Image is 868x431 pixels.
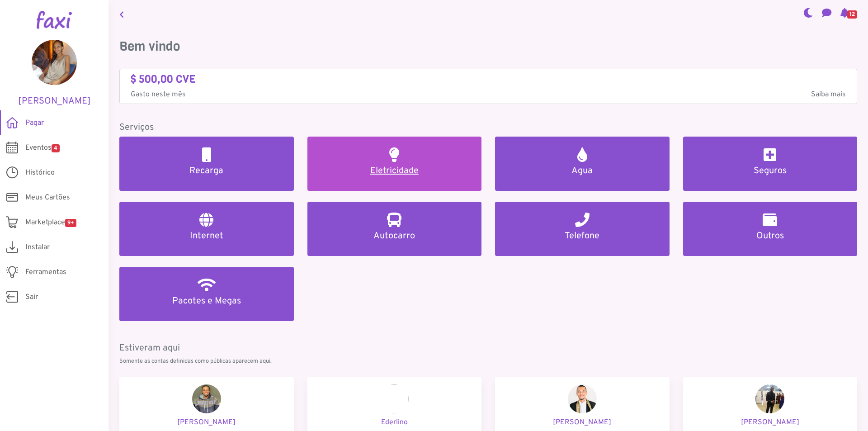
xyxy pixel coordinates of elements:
[130,296,283,307] h5: Pacotes e Megas
[25,242,50,253] span: Instalar
[694,231,847,242] h5: Outros
[318,231,471,242] h5: Autocarro
[119,122,857,133] h5: Serviços
[307,202,482,256] a: Autocarro
[690,417,850,428] p: [PERSON_NAME]
[52,144,60,152] span: 4
[25,217,76,228] span: Marketplace
[683,202,858,256] a: Outros
[65,219,76,227] span: 9+
[25,192,70,203] span: Meus Cartões
[127,417,287,428] p: [PERSON_NAME]
[119,137,294,191] a: Recarga
[25,142,60,153] span: Eventos
[755,384,784,413] img: Mikas Robalo
[130,166,283,176] h5: Recarga
[318,166,471,176] h5: Eletricidade
[25,267,66,278] span: Ferramentas
[811,89,846,100] span: Saiba mais
[119,357,857,366] p: Somente as contas definidas como públicas aparecem aqui.
[192,384,221,413] img: Assis Ferreira
[14,40,95,107] a: [PERSON_NAME]
[25,118,44,128] span: Pagar
[119,202,294,256] a: Internet
[495,202,670,256] a: Telefone
[119,343,857,354] h5: Estiveram aqui
[847,10,857,19] span: 12
[380,384,409,413] img: Ederlino
[25,167,55,178] span: Histórico
[14,96,95,107] h5: [PERSON_NAME]
[131,89,846,100] p: Gasto neste mês
[131,73,846,100] a: $ 500,00 CVE Gasto neste mêsSaiba mais
[119,267,294,321] a: Pacotes e Megas
[683,137,858,191] a: Seguros
[315,417,475,428] p: Ederlino
[694,166,847,176] h5: Seguros
[131,73,846,86] h4: $ 500,00 CVE
[506,166,659,176] h5: Agua
[506,231,659,242] h5: Telefone
[25,292,38,303] span: Sair
[568,384,597,413] img: Adnilson Medina
[502,417,662,428] p: [PERSON_NAME]
[130,231,283,242] h5: Internet
[119,39,857,54] h3: Bem vindo
[307,137,482,191] a: Eletricidade
[495,137,670,191] a: Agua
